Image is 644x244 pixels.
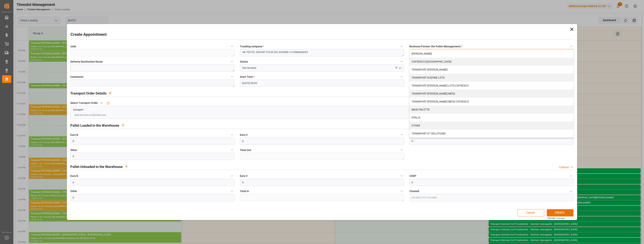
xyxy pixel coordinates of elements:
button: View description [107,89,114,97]
button: Created [569,189,574,194]
div: TRANSPORT [PERSON_NAME] MESS [410,90,574,98]
div: TRANSPORT [PERSON_NAME] MESS COFRESCO [410,98,574,106]
span: Created [409,189,419,193]
h2: Pallet Unloaded to the Warehouse [70,164,123,169]
button: Euro C [399,173,404,178]
span: Euro B [70,174,78,178]
div: EPALIA [410,114,574,122]
div: TRANSPORT GT SOLUTIONS [410,130,574,137]
span: Total Out [240,148,251,152]
a: transport [73,108,83,111]
div: Ctrl/CMD + S to save [547,217,565,220]
div: TRANSPORT KUEHNE LOTS [410,74,574,82]
button: Other [230,189,235,194]
button: Trucking company * [399,44,404,49]
button: Other [230,147,235,152]
input: Type to search/select [240,64,404,72]
span: Euro C [240,133,248,137]
div: COFRESCO [GEOGRAPHIC_DATA] [410,58,574,66]
span: Select Transport Order [70,101,98,105]
button: open menu [397,65,403,71]
div: MAXI-PALETTE [410,106,574,114]
button: Status [399,59,404,64]
button: Delivery Destination Name [230,59,235,64]
button: Comments [230,74,235,79]
h2: Create Appointment [70,32,107,38]
span: CHEP [409,174,416,178]
span: Other [70,148,77,152]
div: TRANSPORT [PERSON_NAME] [410,66,574,74]
h2: Transport Order Details [70,91,107,96]
button: Start Time * [399,74,404,79]
span: Status [240,60,248,64]
input: DD-MM-YYYY HH:MM [240,79,404,87]
button: Business Partner (for Pallet Management) * [569,44,574,49]
button: Total In [399,189,404,194]
span: code [70,45,76,48]
div: TRANSPORT [PERSON_NAME] LOTS COFRESCO [410,82,574,90]
button: Euro B [230,173,235,178]
div: [PERSON_NAME] [410,50,574,58]
textarea: AB TEXTEL DEPART POUR DELAVENNE 3 COMMANDES [240,49,404,56]
span: Start Time [240,75,255,79]
span: Comments [70,75,83,79]
button: Euro B [230,132,235,137]
span: Save the form to Edit/Add rows [74,113,106,117]
button: Cancel [517,209,544,216]
span: Euro C [240,174,248,178]
button: View description [123,163,130,170]
span: Business Partner (for Pallet Management) [409,45,462,48]
div: Collapse [559,165,569,169]
span: Other [70,189,77,193]
button: CHEP [569,173,574,178]
span: Euro B [70,133,78,137]
button: close menu [409,49,574,56]
button: View description [119,122,127,129]
input: DD-MM-YYYY HH:MM [409,194,574,201]
button: code [230,44,235,49]
div: OTHER [410,122,574,130]
button: Total Out [399,147,404,152]
h2: Pallet Loaded in the Warehouse [70,123,119,128]
button: CREATE [547,209,574,216]
button: Euro C [399,132,404,137]
span: Delivery Destination Name [70,60,103,64]
span: Total In [240,189,249,193]
span: Trucking company [240,45,264,48]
